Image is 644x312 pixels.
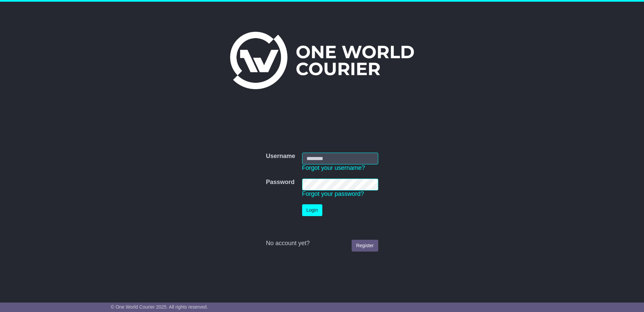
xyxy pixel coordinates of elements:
a: Forgot your username? [302,164,365,171]
img: One World [230,32,414,89]
a: Forgot your password? [302,190,364,197]
button: Login [302,204,322,216]
label: Password [266,179,294,186]
a: Register [352,240,378,252]
label: Username [266,153,295,160]
div: No account yet? [266,240,378,247]
span: © One World Courier 2025. All rights reserved. [111,304,208,310]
